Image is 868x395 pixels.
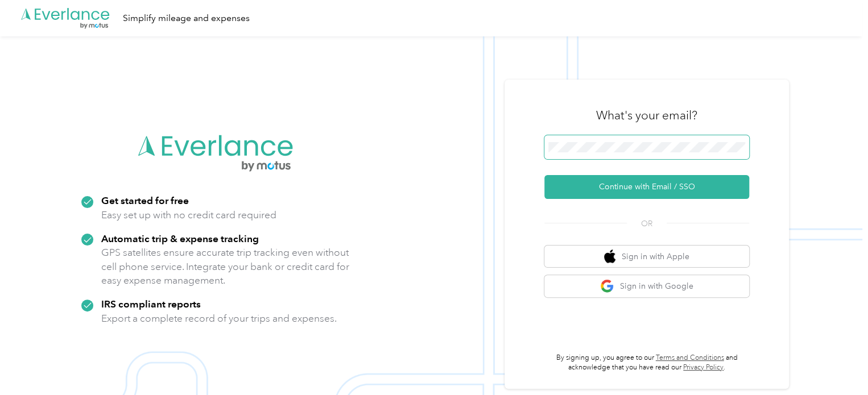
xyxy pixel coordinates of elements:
[101,194,189,206] strong: Get started for free
[544,353,749,373] p: By signing up, you agree to our and acknowledge that you have read our .
[101,232,259,244] strong: Automatic trip & expense tracking
[101,298,201,310] strong: IRS compliant reports
[101,311,337,326] p: Export a complete record of your trips and expenses.
[101,208,276,222] p: Easy set up with no credit card required
[544,246,749,268] button: apple logoSign in with Apple
[683,363,724,372] a: Privacy Policy
[101,246,350,288] p: GPS satellites ensure accurate trip tracking even without cell phone service. Integrate your bank...
[627,218,667,230] span: OR
[600,279,614,293] img: google logo
[604,250,615,264] img: apple logo
[123,11,250,26] div: Simplify mileage and expenses
[596,107,697,123] h3: What's your email?
[544,175,749,199] button: Continue with Email / SSO
[544,275,749,297] button: google logoSign in with Google
[656,354,724,362] a: Terms and Conditions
